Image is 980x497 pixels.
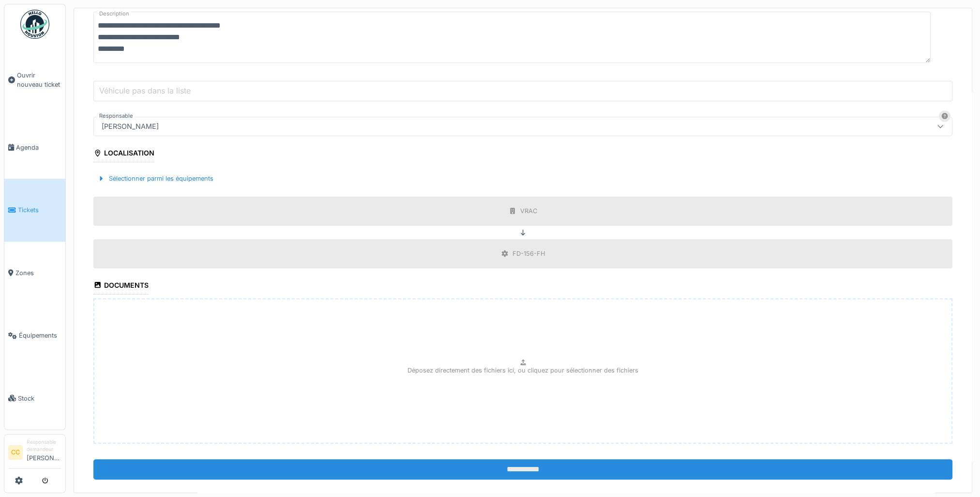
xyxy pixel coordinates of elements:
[4,242,65,304] a: Zones
[15,268,61,278] span: Zones
[8,445,23,460] li: CC
[18,205,61,215] span: Tickets
[18,394,61,403] span: Stock
[97,8,131,20] label: Description
[4,304,65,367] a: Équipements
[27,438,61,453] div: Responsable demandeur
[19,331,61,340] span: Équipements
[8,438,61,469] a: CC Responsable demandeur[PERSON_NAME]
[27,438,61,466] li: [PERSON_NAME]
[97,85,193,96] label: Véhicule pas dans la liste
[520,206,537,216] div: VRAC
[93,146,154,162] div: Localisation
[93,278,149,295] div: Documents
[97,112,135,120] label: Responsable
[4,179,65,241] a: Tickets
[4,116,65,179] a: Agenda
[4,44,65,116] a: Ouvrir nouveau ticket
[513,249,545,258] div: FD-156-FH
[407,366,638,375] p: Déposez directement des fichiers ici, ou cliquez pour sélectionner des fichiers
[20,10,49,39] img: Badge_color-CXgf-gQk.svg
[16,143,61,152] span: Agenda
[17,71,61,89] span: Ouvrir nouveau ticket
[4,367,65,429] a: Stock
[93,172,217,185] div: Sélectionner parmi les équipements
[98,121,163,132] div: [PERSON_NAME]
